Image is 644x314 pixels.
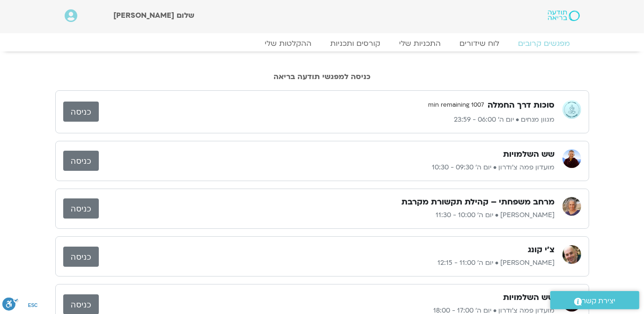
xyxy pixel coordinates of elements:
[99,114,555,125] p: מגוון מנחים • יום ה׳ 06:00 - 23:59
[503,149,555,160] h3: שש השלמויות
[321,39,390,48] a: קורסים ותכניות
[99,162,555,173] p: מועדון פמה צ'ודרון • יום ה׳ 09:30 - 10:30
[256,39,321,48] a: ההקלטות שלי
[113,10,194,21] span: שלום [PERSON_NAME]
[63,198,99,219] a: כניסה
[509,39,580,48] a: מפגשים קרובים
[63,247,99,267] a: כניסה
[503,292,555,303] h3: שש השלמויות
[390,39,451,48] a: התכניות שלי
[563,197,581,216] img: שגית רוסו יצחקי
[451,39,509,48] a: לוח שידורים
[563,100,581,119] img: מגוון מנחים
[99,257,555,269] p: [PERSON_NAME] • יום ה׳ 11:00 - 12:15
[550,291,639,309] a: יצירת קשר
[528,244,555,256] h3: צ'י קונג
[488,100,555,111] h3: סוכות דרך החמלה
[63,102,99,122] a: כניסה
[99,210,555,221] p: [PERSON_NAME] • יום ה׳ 10:00 - 11:30
[582,295,616,307] span: יצירת קשר
[55,73,589,81] h2: כניסה למפגשי תודעה בריאה
[65,39,580,48] nav: Menu
[425,98,488,112] span: 1007 min remaining
[63,151,99,171] a: כניסה
[402,197,555,208] h3: מרחב משפחתי – קהילת תקשורת מקרבת
[563,245,581,264] img: אריאל מירוז
[563,149,581,168] img: מועדון פמה צ'ודרון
